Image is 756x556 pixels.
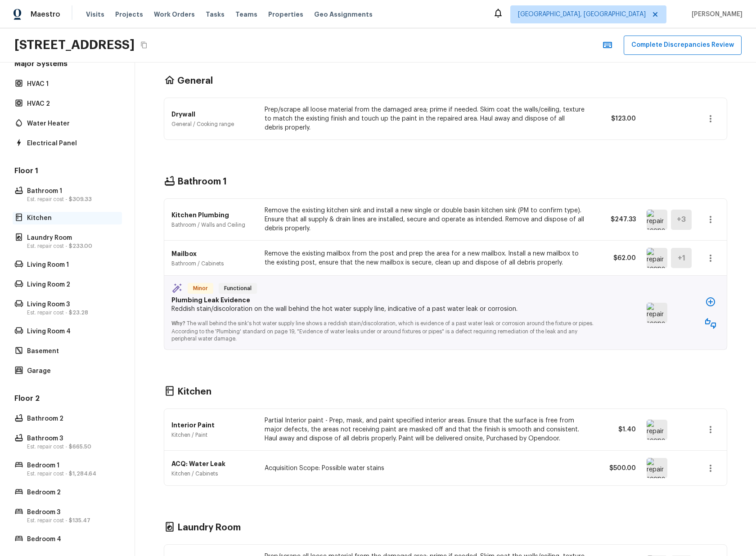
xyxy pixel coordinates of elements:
[595,215,636,224] p: $247.33
[13,59,122,71] h5: Major Systems
[206,11,225,18] span: Tasks
[154,10,195,19] span: Work Orders
[235,10,257,19] span: Teams
[27,470,117,477] p: Est. repair cost -
[27,260,117,269] p: Living Room 1
[171,249,254,258] p: Mailbox
[27,99,117,108] p: HVAC 2
[177,522,241,534] h4: Laundry Room
[27,280,117,289] p: Living Room 2
[27,517,117,524] p: Est. repair cost -
[27,119,117,128] p: Water Heater
[27,214,117,223] p: Kitchen
[27,327,117,336] p: Living Room 4
[678,253,685,263] h5: + 1
[171,421,254,430] p: Interior Paint
[171,121,254,128] p: General / Cooking range
[518,10,646,19] span: [GEOGRAPHIC_DATA], [GEOGRAPHIC_DATA]
[27,434,117,443] p: Bathroom 3
[27,508,117,517] p: Bedroom 3
[27,242,117,250] p: Est. repair cost -
[27,300,117,309] p: Living Room 3
[171,470,254,477] p: Kitchen / Cabinets
[27,488,117,497] p: Bedroom 2
[314,10,373,19] span: Geo Assignments
[177,176,227,188] h4: Bathroom 1
[647,210,667,230] img: repair scope asset
[27,139,117,148] p: Electrical Panel
[27,347,117,356] p: Basement
[27,461,117,470] p: Bedroom 1
[220,284,255,293] span: Functional
[265,105,585,132] p: Prep/scrape all loose material from the damaged area; prime if needed. Skim coat the walls/ceilin...
[115,10,143,19] span: Projects
[27,535,117,544] p: Bedroom 4
[69,197,92,202] span: $309.33
[69,518,90,523] span: $135.47
[189,284,211,293] span: Minor
[27,196,117,203] p: Est. repair cost -
[171,459,254,468] p: ACQ: Water Leak
[27,443,117,450] p: Est. repair cost -
[27,367,117,376] p: Garage
[177,386,211,398] h4: Kitchen
[69,471,96,476] span: $1,284.64
[265,206,585,233] p: Remove the existing kitchen sink and install a new single or double basin kitchen sink (PM to con...
[595,425,636,434] p: $1.40
[27,187,117,196] p: Bathroom 1
[265,249,585,267] p: Remove the existing mailbox from the post and prep the area for a new mailbox. Install a new mail...
[171,314,596,342] p: The wall behind the sink's hot water supply line shows a reddish stain/discoloration, which is ev...
[171,296,596,305] p: Plumbing Leak Evidence
[177,75,213,87] h4: General
[31,10,60,19] span: Maestro
[138,39,150,51] button: Copy Address
[595,464,636,473] p: $500.00
[27,80,117,89] p: HVAC 1
[647,303,667,323] img: repair scope asset
[27,233,117,242] p: Laundry Room
[647,248,667,268] img: repair scope asset
[27,414,117,423] p: Bathroom 2
[265,416,585,443] p: Partial Interior paint - Prep, mask, and paint specified interior areas. Ensure that the surface ...
[69,243,92,249] span: $233.00
[268,10,303,19] span: Properties
[595,254,636,263] p: $62.00
[265,464,585,473] p: Acquisition Scope: Possible water stains
[171,260,254,267] p: Bathroom / Cabinets
[647,420,667,440] img: repair scope asset
[647,458,667,478] img: repair scope asset
[14,37,135,53] h2: [STREET_ADDRESS]
[171,221,254,229] p: Bathroom / Walls and Ceiling
[13,394,122,405] h5: Floor 2
[27,309,117,316] p: Est. repair cost -
[171,431,254,439] p: Kitchen / Paint
[69,310,88,315] span: $23.28
[595,114,636,123] p: $123.00
[624,36,742,55] button: Complete Discrepancies Review
[688,10,742,19] span: [PERSON_NAME]
[69,444,91,449] span: $665.50
[86,10,104,19] span: Visits
[13,166,122,178] h5: Floor 1
[171,211,254,220] p: Kitchen Plumbing
[171,110,254,119] p: Drywall
[171,305,596,314] p: Reddish stain/discoloration on the wall behind the hot water supply line, indicative of a past wa...
[677,215,686,224] h5: + 3
[171,321,185,326] span: Why?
